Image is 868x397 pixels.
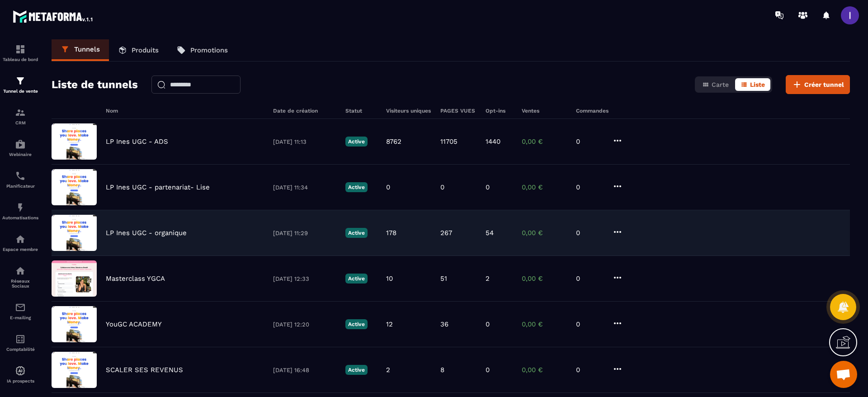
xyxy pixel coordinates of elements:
span: Carte [712,81,729,88]
p: 11705 [440,137,458,146]
p: Réseaux Sociaux [2,279,38,288]
p: Active [345,228,368,238]
p: 51 [440,274,447,283]
a: formationformationTableau de bord [2,37,38,69]
p: Active [345,274,368,284]
p: IA prospects [2,378,38,383]
img: image [52,352,97,388]
p: 0,00 € [522,366,567,374]
p: Tunnel de vente [2,89,38,94]
img: automations [15,139,26,150]
a: automationsautomationsEspace membre [2,227,38,259]
p: Active [345,182,368,192]
h6: Date de création [273,108,336,114]
img: social-network [15,265,26,276]
img: email [15,302,26,313]
img: image [52,306,97,342]
img: image [52,123,97,160]
img: automations [15,365,26,376]
a: automationsautomationsWebinaire [2,132,38,164]
p: CRM [2,120,38,125]
p: [DATE] 11:29 [273,230,336,236]
p: Tunnels [74,45,100,53]
img: formation [15,107,26,118]
p: 0 [576,137,603,146]
p: Active [345,365,368,375]
p: 0,00 € [522,137,567,146]
img: logo [13,8,94,24]
img: automations [15,234,26,245]
button: Créer tunnel [786,75,850,94]
img: image [52,260,97,297]
p: Tableau de bord [2,57,38,62]
img: formation [15,76,26,86]
a: formationformationCRM [2,100,38,132]
h2: Liste de tunnels [52,76,138,94]
p: Webinaire [2,152,38,157]
img: automations [15,202,26,213]
img: image [52,169,97,205]
h6: PAGES VUES [440,108,476,114]
a: social-networksocial-networkRéseaux Sociaux [2,259,38,295]
h6: Nom [106,108,264,114]
p: 8 [440,366,444,374]
p: YouGC ACADEMY [106,320,162,328]
p: 0,00 € [522,183,567,191]
p: [DATE] 12:20 [273,321,336,328]
p: 0,00 € [522,320,567,328]
a: formationformationTunnel de vente [2,69,38,100]
p: 2 [386,366,390,374]
p: E-mailing [2,315,38,320]
h6: Statut [345,108,377,114]
p: 0 [486,366,490,374]
p: Promotions [190,46,228,54]
p: 0,00 € [522,274,567,283]
p: Active [345,319,368,329]
p: 0 [576,183,603,191]
p: 0 [386,183,390,191]
img: formation [15,44,26,55]
a: accountantaccountantComptabilité [2,327,38,359]
p: 178 [386,229,396,237]
p: 0 [576,229,603,237]
p: 2 [486,274,490,283]
h6: Visiteurs uniques [386,108,431,114]
p: 0 [440,183,444,191]
p: 1440 [486,137,500,146]
p: 36 [440,320,448,328]
p: [DATE] 16:48 [273,367,336,373]
img: image [52,215,97,251]
p: Automatisations [2,215,38,220]
p: LP Ines UGC - organique [106,229,187,237]
p: 0,00 € [522,229,567,237]
p: 267 [440,229,452,237]
p: LP Ines UGC - partenariat- Lise [106,183,210,191]
p: 0 [576,274,603,283]
a: Produits [109,39,168,61]
p: [DATE] 11:34 [273,184,336,191]
p: Comptabilité [2,347,38,352]
p: 12 [386,320,393,328]
p: [DATE] 12:33 [273,275,336,282]
a: automationsautomationsAutomatisations [2,195,38,227]
p: 0 [486,183,490,191]
span: Créer tunnel [804,80,844,89]
h6: Ventes [522,108,567,114]
p: Active [345,137,368,147]
img: accountant [15,334,26,345]
a: Tunnels [52,39,109,61]
p: 8762 [386,137,401,146]
p: 0 [486,320,490,328]
span: Liste [750,81,765,88]
p: Planificateur [2,184,38,189]
p: 54 [486,229,494,237]
p: SCALER SES REVENUS [106,366,183,374]
a: emailemailE-mailing [2,295,38,327]
a: schedulerschedulerPlanificateur [2,164,38,195]
h6: Commandes [576,108,609,114]
img: scheduler [15,170,26,181]
h6: Opt-ins [486,108,513,114]
p: 0 [576,320,603,328]
button: Liste [735,78,770,91]
p: [DATE] 11:13 [273,138,336,145]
